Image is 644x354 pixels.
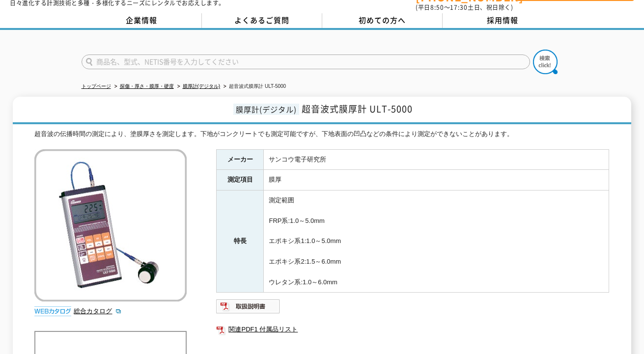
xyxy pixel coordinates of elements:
[302,102,413,115] span: 超音波式膜厚計 ULT-5000
[450,3,468,12] span: 17:30
[216,323,609,336] a: 関連PDF1 付属品リスト
[183,83,221,89] a: 膜厚計(デジタル)
[34,129,609,139] div: 超音波の伝播時間の測定により、塗膜厚さを測定します。下地がコンクリートでも測定可能ですが、下地表面の凹凸などの条件により測定ができないことがあります。
[533,50,558,74] img: btn_search.png
[82,13,202,28] a: 企業情報
[264,170,609,191] td: 膜厚
[359,15,406,26] span: 初めての方へ
[120,83,174,89] a: 探傷・厚さ・膜厚・硬度
[264,191,609,293] td: 測定範囲 FRP系:1.0～5.0mm エポキシ系1:1.0～5.0mm エポキシ系2:1.5～6.0mm ウレタン系:1.0～6.0mm
[217,170,264,191] th: 測定項目
[82,83,111,89] a: トップページ
[217,191,264,293] th: 特長
[82,54,530,69] input: 商品名、型式、NETIS番号を入力してください
[216,299,280,314] img: 取扱説明書
[322,13,443,28] a: 初めての方へ
[430,3,444,12] span: 8:50
[416,3,513,12] span: (平日 ～ 土日、祝日除く)
[217,149,264,170] th: メーカー
[34,306,71,316] img: webカタログ
[216,305,280,313] a: 取扱説明書
[74,307,122,315] a: 総合カタログ
[34,149,187,301] img: 超音波式膜厚計 ULT-5000
[233,104,299,115] span: 膜厚計(デジタル)
[222,82,286,92] li: 超音波式膜厚計 ULT-5000
[264,149,609,170] td: サンコウ電子研究所
[202,13,322,28] a: よくあるご質問
[443,13,563,28] a: 採用情報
